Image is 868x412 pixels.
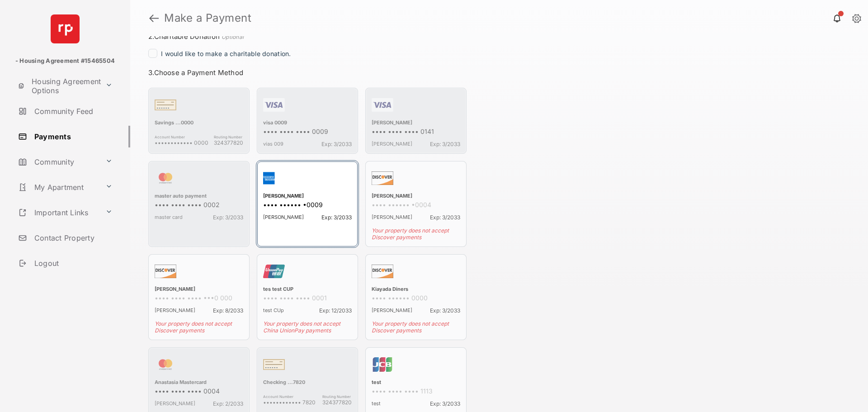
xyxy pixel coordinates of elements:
span: [PERSON_NAME] [155,400,195,407]
h3: 2. Charitable Donation [148,32,467,42]
a: Contact Property [14,227,130,249]
div: •••• •••••• •0009 [263,201,352,210]
a: Community [14,151,102,173]
span: Exp: 3/2033 [213,214,243,221]
div: •••• •••• •••• 0002 [155,201,243,210]
span: Exp: 3/2033 [430,141,460,147]
span: Account Number [263,394,316,399]
span: Routing Number [214,135,243,139]
div: [PERSON_NAME]•••• •••••• •0009[PERSON_NAME]Exp: 3/2033 [257,161,358,247]
em: Optional [222,33,244,40]
div: master auto payment [155,193,243,201]
a: My Apartment [14,176,102,198]
div: •••• •••• •••• 0004 [155,387,243,397]
div: Anastasia Mastercard [155,379,243,387]
span: •••••••••••• 0000 [155,139,208,146]
span: Routing Number [322,394,352,399]
div: [PERSON_NAME] [263,193,352,201]
div: •••• •••• •••• 0009 [263,128,352,137]
span: master card [155,214,183,221]
a: Community Feed [14,100,130,122]
a: Payments [14,126,130,147]
span: 324377820 [322,399,352,406]
p: - Housing Agreement #15465504 [15,57,115,66]
div: master auto payment•••• •••• •••• 0002master cardExp: 3/2033 [148,161,250,247]
span: I would like to make a charitable donation. [161,50,291,57]
span: 324377820 [214,139,243,146]
div: Savings ...0000Account Number•••••••••••• 0000Routing Number324377820 [148,88,250,154]
img: svg+xml;base64,PHN2ZyB4bWxucz0iaHR0cDovL3d3dy53My5vcmcvMjAwMC9zdmciIHdpZHRoPSI2NCIgaGVpZ2h0PSI2NC... [51,14,80,43]
a: Housing Agreement Options [14,75,102,97]
strong: Make a Payment [164,13,251,24]
a: Important Links [14,202,102,223]
div: •••• •••• •••• 0141 [372,128,460,137]
span: vias 009 [263,141,283,147]
span: [PERSON_NAME] [372,141,412,147]
div: Checking ...7820 [263,379,352,387]
span: Exp: 3/2033 [321,141,352,147]
div: visa 0009•••• •••• •••• 0009vias 009Exp: 3/2033 [257,88,358,154]
span: •••••••••••• 7820 [263,399,316,406]
span: Exp: 2/2033 [213,400,243,407]
a: Logout [14,252,130,274]
div: visa 0009 [263,119,352,128]
div: [PERSON_NAME]•••• •••• •••• 0141[PERSON_NAME]Exp: 3/2033 [365,88,467,154]
span: Exp: 3/2033 [321,214,352,221]
div: Savings ...0000 [155,119,243,128]
span: [PERSON_NAME] [263,214,304,221]
div: [PERSON_NAME] [372,119,460,128]
span: Account Number [155,135,208,139]
h3: 3. Choose a Payment Method [148,68,467,77]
